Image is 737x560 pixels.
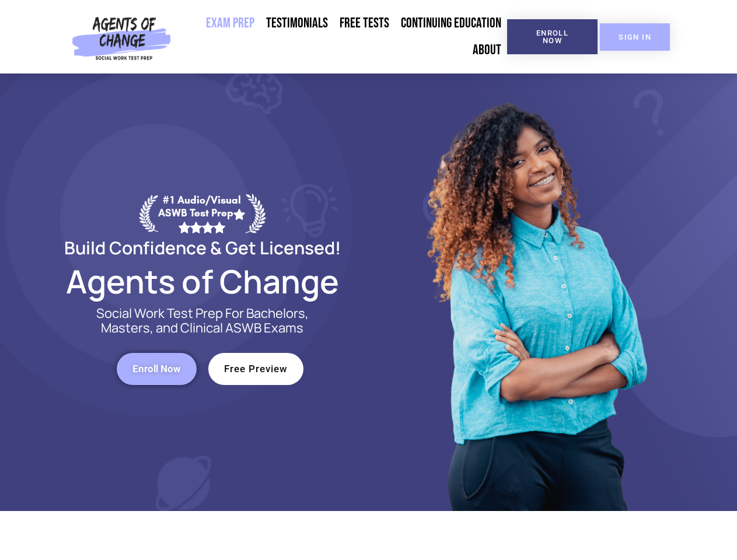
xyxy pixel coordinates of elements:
[117,353,197,385] a: Enroll Now
[200,10,260,37] a: Exam Prep
[467,37,507,64] a: About
[36,239,369,256] h2: Build Confidence & Get Licensed!
[158,194,246,233] div: #1 Audio/Visual ASWB Test Prep
[208,353,303,385] a: Free Preview
[395,10,507,37] a: Continuing Education
[600,23,670,51] a: SIGN IN
[418,73,652,511] img: Website Image 1 (1)
[224,364,288,374] span: Free Preview
[619,33,651,41] span: SIGN IN
[334,10,395,37] a: Free Tests
[526,29,579,44] span: Enroll Now
[507,19,598,54] a: Enroll Now
[260,10,334,37] a: Testimonials
[83,306,322,335] p: Social Work Test Prep For Bachelors, Masters, and Clinical ASWB Exams
[36,268,369,295] h2: Agents of Change
[176,10,507,64] nav: Menu
[132,364,181,374] span: Enroll Now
